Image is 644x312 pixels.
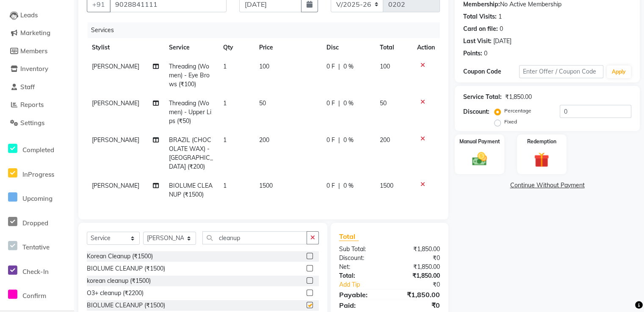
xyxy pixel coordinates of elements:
input: Search or Scan [202,231,307,244]
div: Service Total: [463,93,502,101]
div: BIOLUME CLEANUP (₹1500) [87,301,165,310]
span: Threading (Women) - Eye Brows (₹100) [169,63,210,88]
span: 100 [380,63,390,70]
span: 0 F [326,62,335,71]
div: Services [88,22,446,38]
span: 1 [223,99,227,107]
div: Paid: [333,300,390,310]
a: Leads [2,11,72,20]
span: 1 [223,182,227,189]
span: 0 F [326,136,335,145]
div: ₹0 [390,300,446,310]
span: [PERSON_NAME] [92,136,139,144]
div: BIOLUME CLEANUP (₹1500) [87,264,165,273]
span: Dropped [22,219,48,227]
th: Service [164,38,218,57]
span: | [338,99,340,108]
label: Redemption [527,138,556,145]
span: 0 F [326,181,335,190]
span: Check-In [22,268,49,276]
a: Continue Without Payment [456,181,638,190]
div: ₹1,850.00 [390,245,446,254]
span: Tentative [22,243,50,251]
span: 200 [259,136,269,144]
span: Reports [20,101,44,109]
div: Discount: [333,254,390,263]
span: BIOLUME CLEANUP (₹1500) [169,182,213,198]
div: Last Visit: [463,37,492,46]
div: Payable: [333,290,390,300]
span: Confirm [22,292,46,300]
span: | [338,136,340,145]
span: [PERSON_NAME] [92,182,139,189]
span: 0 F [326,99,335,108]
span: Threading (Women) - Upper Lips (₹50) [169,99,211,125]
div: ₹1,850.00 [390,271,446,280]
th: Price [254,38,321,57]
div: Total: [333,271,390,280]
div: Coupon Code [463,67,519,76]
div: Total Visits: [463,12,497,21]
span: 0 % [343,62,354,71]
th: Qty [218,38,254,57]
span: BRAZIL (CHOCOLATE WAX) - [GEOGRAPHIC_DATA] (₹200) [169,136,213,170]
div: Net: [333,263,390,271]
a: Add Tip [333,280,399,289]
div: Korean Cleanup (₹1500) [87,252,153,261]
a: Reports [2,100,72,110]
label: Fixed [504,118,517,126]
a: Settings [2,118,72,128]
th: Action [412,38,440,57]
span: 1500 [380,182,393,189]
div: Discount: [463,107,489,116]
span: Completed [22,146,54,154]
span: [PERSON_NAME] [92,99,139,107]
div: 0 [484,49,487,58]
th: Disc [321,38,375,57]
span: | [338,181,340,190]
th: Total [375,38,412,57]
a: Staff [2,82,72,92]
span: Leads [20,11,38,19]
span: Staff [20,83,35,91]
span: Inventory [20,65,48,73]
span: 0 % [343,99,354,108]
input: Enter Offer / Coupon Code [519,65,603,78]
div: [DATE] [493,37,511,46]
a: Inventory [2,64,72,74]
span: 50 [259,99,266,107]
div: ₹0 [399,280,446,289]
div: ₹1,850.00 [390,263,446,271]
label: Manual Payment [459,138,500,145]
span: 1500 [259,182,273,189]
div: ₹1,850.00 [390,290,446,300]
a: Marketing [2,28,72,38]
span: 0 % [343,136,354,145]
div: Sub Total: [333,245,390,254]
span: 100 [259,63,269,70]
span: 50 [380,99,387,107]
span: 200 [380,136,390,144]
span: Upcoming [22,194,53,203]
div: O3+ cleanup (₹2200) [87,289,144,298]
th: Stylist [87,38,164,57]
span: 1 [223,63,227,70]
div: ₹0 [390,254,446,263]
span: Members [20,47,47,55]
div: korean cleanup (₹1500) [87,276,151,285]
span: InProgress [22,170,54,178]
span: Settings [20,119,44,127]
img: _cash.svg [467,151,492,168]
div: Card on file: [463,25,498,33]
span: 1 [223,136,227,144]
span: [PERSON_NAME] [92,63,139,70]
span: 0 % [343,181,354,190]
div: Points: [463,49,482,58]
div: ₹1,850.00 [505,93,532,101]
span: Marketing [20,29,50,37]
span: | [338,62,340,71]
div: 0 [500,25,503,33]
a: Members [2,47,72,56]
div: 1 [498,12,502,21]
img: _gift.svg [529,151,554,169]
